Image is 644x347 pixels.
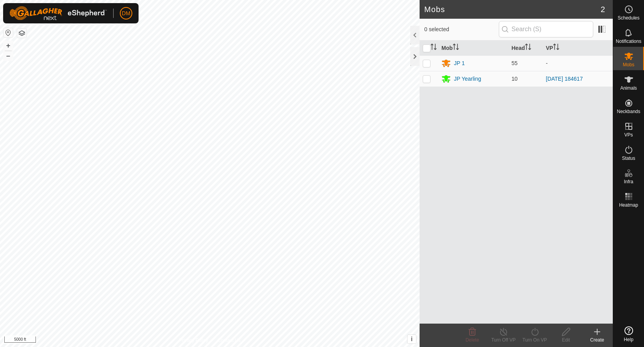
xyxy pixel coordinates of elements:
div: Edit [550,336,582,343]
span: VPs [624,133,633,137]
p-sorticon: Activate to sort [525,45,531,51]
a: Help [613,323,644,345]
a: [DATE] 184617 [546,76,583,82]
button: Reset Map [4,28,13,37]
span: Animals [620,86,637,90]
h2: Mobs [424,5,601,14]
div: Create [582,336,613,343]
span: Delete [466,337,479,343]
div: Turn On VP [519,336,550,343]
button: i [407,335,416,343]
th: VP [543,41,613,56]
button: Map Layers [17,28,27,38]
span: Heatmap [619,203,638,207]
th: Mob [438,41,509,56]
span: Notifications [616,39,641,44]
a: Contact Us [217,337,240,344]
div: Turn Off VP [488,336,519,343]
p-sorticon: Activate to sort [453,45,459,51]
span: i [411,336,413,342]
p-sorticon: Activate to sort [431,45,437,51]
span: Neckbands [617,109,640,114]
span: Help [624,337,633,342]
p-sorticon: Activate to sort [553,45,559,51]
span: Schedules [617,16,639,20]
img: Gallagher Logo [9,6,107,20]
a: Privacy Policy [179,337,208,344]
span: Infra [624,179,633,184]
span: 55 [512,60,518,66]
th: Head [509,41,543,56]
div: JP 1 [454,59,465,67]
span: DM [122,9,130,18]
span: Mobs [623,62,634,67]
input: Search (S) [499,21,593,37]
span: 0 selected [424,25,499,34]
div: JP Yearling [454,75,481,83]
span: 10 [512,76,518,82]
span: Status [622,156,635,161]
button: + [4,41,13,50]
span: 2 [601,4,605,15]
button: – [4,51,13,60]
td: - [543,55,613,71]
